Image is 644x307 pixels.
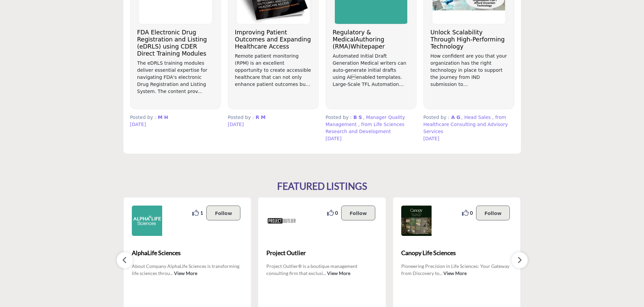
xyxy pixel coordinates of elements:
h3: Unlock Scalability Through High-Performing Technology [431,29,507,50]
span: Canopy Life Sciences [401,248,513,257]
span: [DATE] [130,122,146,127]
h3: Improving Patient Outcomes and Expanding Healthcare Access [235,29,312,50]
img: AlphaLife Sciences [132,206,162,236]
span: A [451,115,455,120]
img: Canopy Life Sciences [401,206,432,236]
p: Project Outlier® is a boutique management consulting firm that exclusi [266,263,378,276]
span: ... [439,270,442,276]
span: H [164,115,168,120]
a: View More [443,270,467,276]
span: , Head Sales [461,115,491,120]
p: How confident are you that your organization has the right technology in place to support the jou... [431,53,507,88]
button: Follow [476,206,510,220]
p: Follow [215,209,232,217]
a: AlphaLife Sciences [132,244,243,262]
span: G [457,115,461,120]
span: , Manager Quality Management [326,115,405,127]
h3: FDA Electronic Drug Registration and Listing (eDRLS) using CDER Direct Training Modules [137,29,214,57]
p: About Company AlphaLife Sciences is transforming life sciences throu [132,263,243,276]
a: View More [327,270,350,276]
span: M [261,115,266,120]
a: Canopy Life Sciences [401,244,513,262]
span: 0 [335,209,338,216]
p: Posted by : [228,114,319,121]
span: ... [323,270,326,276]
p: Automated Initial Draft Generation Medical writers can auto-generate initial drafts using AIenab... [333,53,409,88]
img: Project Outlier [266,206,297,236]
span: AlphaLife Sciences [132,248,243,257]
h2: FEATURED LISTINGS [277,181,367,192]
span: S [359,115,362,120]
a: Project Outlier [266,244,378,262]
span: 0 [470,209,473,216]
h3: Regulatory & MedicalAuthoring (RMA)Whitepaper [333,29,409,50]
p: Posted by : [130,114,221,121]
span: [DATE] [326,136,342,141]
span: , from Life Sciences Research and Development [326,122,405,134]
span: 1 [200,209,203,216]
span: , from Healthcare Consulting and Advisory Services [423,115,508,134]
p: The eDRLS training modules deliver essential expertise for navigating FDA's electronic Drug Regis... [137,60,214,95]
p: Follow [485,209,502,217]
button: Follow [206,206,240,220]
span: M [158,115,163,120]
button: Follow [341,206,375,220]
p: Follow [350,209,367,217]
span: [DATE] [423,136,439,141]
span: R [256,115,259,120]
p: Pioneering Precision in Life Sciences: Your Gateway from Discovery to [401,263,513,276]
a: View More [174,270,197,276]
span: Project Outlier [266,248,378,257]
span: [DATE] [228,122,244,127]
p: Posted by : [423,114,514,135]
p: Posted by : [326,114,416,135]
span: B [353,115,357,120]
p: Remote patient monitoring (RPM) is an excellent opportunity to create accessible healthcare that ... [235,53,312,88]
span: ... [170,270,173,276]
